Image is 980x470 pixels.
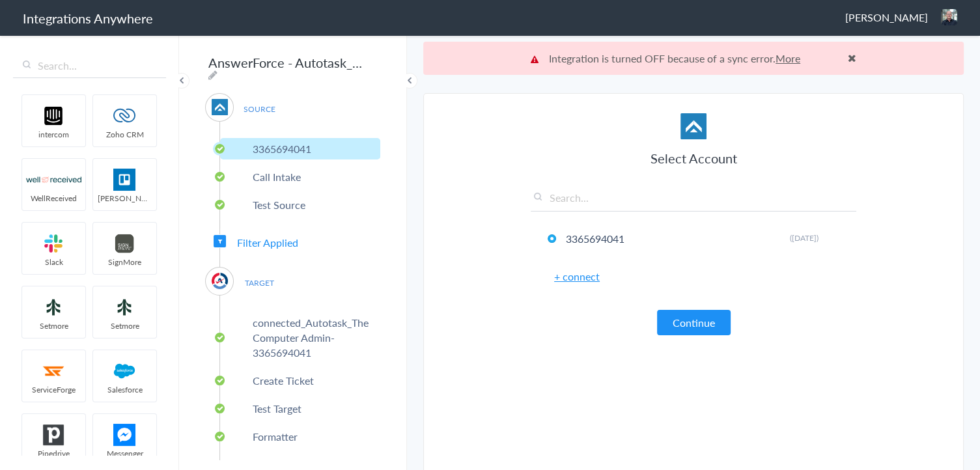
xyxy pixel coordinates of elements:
[212,99,228,115] img: af-app-logo.svg
[531,190,856,212] input: Search...
[657,310,731,335] button: Continue
[253,429,298,444] p: Formatter
[26,105,81,127] img: intercom-logo.svg
[97,232,152,255] img: signmore-logo.png
[93,129,156,140] span: Zoho CRM
[13,53,166,78] input: Search...
[97,296,152,318] img: setmoreNew.jpg
[234,100,284,118] span: SOURCE
[253,197,305,212] p: Test Source
[234,274,284,292] span: TARGET
[97,424,152,446] img: FBM.png
[776,51,800,66] a: More
[26,424,81,446] img: pipedrive.png
[26,169,81,191] img: wr-logo.svg
[531,149,856,167] h3: Select Account
[790,232,819,243] span: ([DATE])
[941,9,957,25] img: 51.jpeg
[23,9,153,27] h1: Integrations Anywhere
[680,113,707,139] img: af-app-logo.svg
[845,10,928,25] span: [PERSON_NAME]
[93,384,156,395] span: Salesforce
[93,193,156,204] span: [PERSON_NAME]
[22,256,85,268] span: Slack
[253,401,301,416] p: Test Target
[26,296,81,318] img: setmoreNew.jpg
[93,256,156,268] span: SignMore
[22,448,85,459] span: Pipedrive
[22,384,85,395] span: ServiceForge
[93,320,156,331] span: Setmore
[97,360,152,382] img: salesforce-logo.svg
[26,360,81,382] img: serviceforge-icon.png
[97,105,152,127] img: zoho-logo.svg
[253,169,301,184] p: Call Intake
[22,193,85,204] span: WellReceived
[212,273,228,289] img: autotask.png
[26,232,81,255] img: slack-logo.svg
[253,141,311,156] p: 3365694041
[531,51,856,66] p: Integration is turned OFF because of a sync error.
[253,373,314,388] p: Create Ticket
[22,320,85,331] span: Setmore
[253,315,377,360] p: connected_Autotask_The Computer Admin- 3365694041
[93,448,156,459] span: Messenger
[237,235,298,250] span: Filter Applied
[554,269,600,284] a: + connect
[97,169,152,191] img: trello.png
[22,129,85,140] span: intercom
